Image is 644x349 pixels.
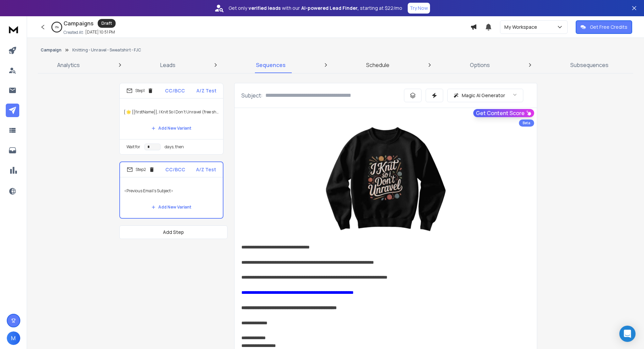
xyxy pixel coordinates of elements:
button: Magic AI Generator [447,89,523,102]
div: Step 2 [127,167,155,173]
strong: AI-powered Lead Finder, [301,5,359,12]
div: Step 1 [126,88,153,94]
p: days, then [165,144,184,150]
button: Get Content Score [473,109,534,117]
p: [DATE] 10:51 PM [85,29,115,35]
li: Step2CC/BCCA/Z Test<Previous Email's Subject>Add New Variant [119,161,223,219]
p: A/Z Test [196,166,216,173]
p: Get only with our starting at $22/mo [229,5,402,12]
p: Options [470,61,490,69]
img: logo [7,23,20,36]
p: Get Free Credits [590,24,627,30]
button: Add Step [119,225,228,239]
p: Knitting - Unravel - Sweatshirt - FJC [72,47,141,53]
p: Created At: [64,30,84,35]
a: Subsequences [566,57,613,73]
p: Analytics [57,61,80,69]
button: Get Free Credits [576,20,632,34]
p: Subject: [241,91,263,100]
p: 0 % [55,25,59,29]
button: Try Now [408,3,430,14]
p: Schedule [366,61,389,69]
div: Beta [519,119,534,127]
button: Add New Variant [146,122,197,135]
p: CC/BCC [165,87,185,94]
p: Magic AI Generator [462,92,505,99]
p: Wait for [126,144,140,150]
button: M [7,331,20,345]
p: My Workspace [504,24,540,30]
button: Add New Variant [146,200,197,214]
li: Step1CC/BCCA/Z Test{ 🌟 {{firstName}}, I Knit So I Don't Unravel (free shipping)! 🌟 | 🧵 {{firstNam... [119,83,223,155]
a: Analytics [53,57,84,73]
p: Try Now [410,5,428,12]
div: Draft [98,19,116,28]
a: Leads [156,57,180,73]
p: { 🌟 {{firstName}}, I Knit So I Don't Unravel (free shipping)! 🌟 | 🧵 {{firstName}}, Free Shipping ... [124,103,219,122]
p: Sequences [256,61,286,69]
div: Open Intercom Messenger [619,326,636,342]
button: Campaign [41,47,62,53]
p: Subsequences [570,61,609,69]
a: Options [466,57,494,73]
strong: verified leads [248,5,281,12]
p: <Previous Email's Subject> [124,181,219,200]
p: A/Z Test [196,87,216,94]
p: Leads [160,61,175,69]
p: CC/BCC [165,166,185,173]
h1: Campaigns [64,19,94,27]
a: Schedule [362,57,393,73]
a: Sequences [252,57,290,73]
